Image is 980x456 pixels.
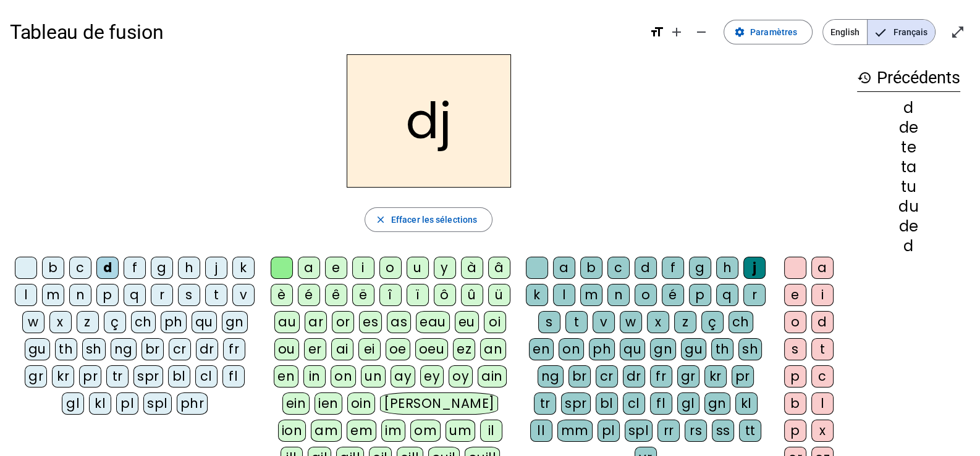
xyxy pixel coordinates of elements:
[607,257,630,279] div: c
[222,311,248,333] div: gn
[784,420,806,442] div: p
[315,392,342,415] div: ien
[82,338,106,360] div: sh
[381,420,405,442] div: im
[538,311,560,333] div: s
[623,392,645,415] div: cl
[379,284,402,306] div: î
[358,338,381,360] div: ei
[750,25,797,39] span: Paramètres
[387,311,411,333] div: as
[635,284,657,306] div: o
[650,365,672,388] div: fr
[857,64,960,92] h3: Précédents
[407,257,429,279] div: u
[480,338,506,360] div: an
[647,311,669,333] div: x
[593,311,615,333] div: v
[735,392,758,415] div: kl
[305,311,327,333] div: ar
[131,311,156,333] div: ch
[89,392,111,415] div: kl
[453,338,475,360] div: ez
[331,365,356,388] div: on
[620,338,645,360] div: qu
[106,365,129,388] div: tr
[488,284,510,306] div: ü
[232,284,255,306] div: v
[274,311,300,333] div: au
[538,365,564,388] div: ng
[142,338,164,360] div: br
[657,420,680,442] div: rr
[857,219,960,234] div: de
[298,257,320,279] div: a
[96,257,119,279] div: d
[704,392,730,415] div: gn
[10,12,640,52] h1: Tableau de fusion
[69,257,91,279] div: c
[375,214,386,225] mat-icon: close
[811,365,834,388] div: c
[192,311,217,333] div: qu
[559,338,584,360] div: on
[677,392,699,415] div: gl
[689,284,711,306] div: p
[650,392,672,415] div: fl
[635,257,657,279] div: d
[178,257,200,279] div: h
[811,338,834,360] div: t
[784,284,806,306] div: e
[561,392,591,415] div: spr
[151,257,173,279] div: g
[625,420,653,442] div: spl
[205,257,227,279] div: j
[415,338,449,360] div: oeu
[222,365,245,388] div: fl
[304,338,326,360] div: er
[822,19,936,45] mat-button-toggle-group: Language selection
[784,338,806,360] div: s
[449,365,473,388] div: oy
[420,365,444,388] div: ey
[681,338,706,360] div: gu
[79,365,101,388] div: pr
[223,338,245,360] div: fr
[478,365,507,388] div: ain
[857,101,960,115] div: d
[716,257,738,279] div: h
[649,25,664,39] mat-icon: format_size
[568,365,591,388] div: br
[664,20,689,44] button: Augmenter la taille de la police
[701,311,724,333] div: ç
[325,284,347,306] div: ê
[352,284,374,306] div: ë
[739,420,761,442] div: tt
[298,284,320,306] div: é
[178,284,200,306] div: s
[22,311,44,333] div: w
[42,284,64,306] div: m
[347,392,376,415] div: oin
[143,392,172,415] div: spl
[811,311,834,333] div: d
[689,257,711,279] div: g
[352,257,374,279] div: i
[55,338,77,360] div: th
[52,365,74,388] div: kr
[434,257,456,279] div: y
[446,420,475,442] div: um
[716,284,738,306] div: q
[677,365,699,388] div: gr
[784,392,806,415] div: b
[857,160,960,175] div: ta
[689,20,714,44] button: Diminuer la taille de la police
[391,365,415,388] div: ay
[857,140,960,155] div: te
[784,311,806,333] div: o
[455,311,479,333] div: eu
[623,365,645,388] div: dr
[620,311,642,333] div: w
[232,257,255,279] div: k
[526,284,548,306] div: k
